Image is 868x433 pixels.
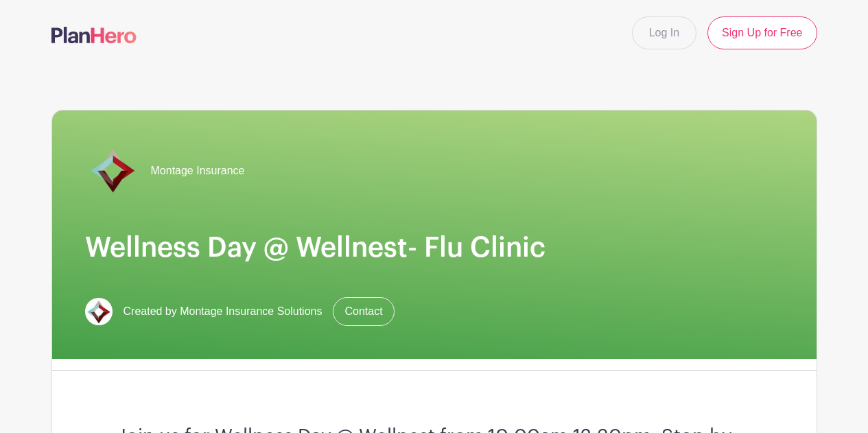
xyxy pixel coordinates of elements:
[85,298,113,325] img: Montage%20Star%20logo.png
[51,27,137,43] img: logo-507f7623f17ff9eddc593b1ce0a138ce2505c220e1c5a4e2b4648c50719b7d32.svg
[124,303,322,320] span: Created by Montage Insurance Solutions
[85,143,140,198] img: Montage_Symbol%20(transparent).png
[632,16,696,49] a: Log In
[151,163,245,179] span: Montage Insurance
[333,297,394,326] a: Contact
[85,231,784,264] h1: Wellness Day @ Wellnest- Flu Clinic
[707,16,817,49] a: Sign Up for Free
